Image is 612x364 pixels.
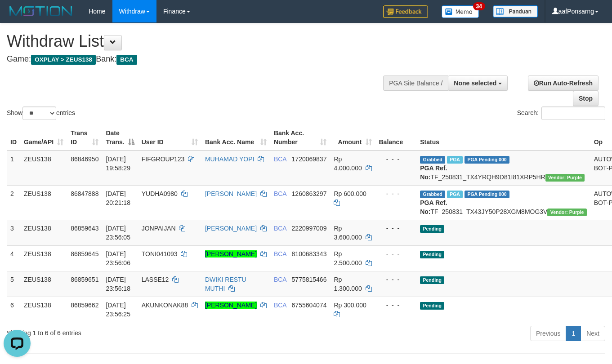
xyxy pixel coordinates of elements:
[71,225,98,232] span: 86859643
[20,297,67,322] td: ZEUS138
[205,276,246,292] a: DWIKI RESTU MUTHI
[106,225,130,241] span: [DATE] 23:56:05
[138,125,201,151] th: User ID: activate to sort column ascending
[454,80,496,87] span: None selected
[270,125,331,151] th: Bank Acc. Number: activate to sort column ascending
[71,190,98,197] span: 86847888
[205,250,257,257] a: [PERSON_NAME]
[106,302,130,318] span: [DATE] 23:56:25
[292,250,327,257] span: Copy 8100683343 to clipboard
[547,209,586,216] span: Vendor URL: https://trx4.1velocity.biz
[71,250,98,257] span: 86859645
[379,189,413,198] div: - - -
[566,326,581,341] a: 1
[205,190,257,197] a: [PERSON_NAME]
[379,301,413,310] div: - - -
[20,151,67,186] td: ZEUS138
[71,302,98,309] span: 86859662
[416,125,590,151] th: Status
[528,75,599,91] a: Run Auto-Refresh
[379,249,413,258] div: - - -
[448,75,508,91] button: None selected
[420,302,444,310] span: Pending
[465,191,509,198] span: PGA Pending
[416,185,590,220] td: TF_250831_TX43JY50P28XGM8MOG3V
[420,199,447,215] b: PGA Ref. No:
[274,190,286,197] span: BCA
[20,220,67,245] td: ZEUS138
[274,250,286,257] span: BCA
[7,220,20,245] td: 3
[7,4,75,18] img: MOTION_logo.png
[20,185,67,220] td: ZEUS138
[420,164,447,181] b: PGA Ref. No:
[420,276,444,284] span: Pending
[447,191,463,198] span: Marked by aafnoeunsreypich
[67,125,102,151] th: Trans ID: activate to sort column ascending
[205,155,254,163] a: MUHAMAD YOPI
[7,32,399,50] h1: Withdraw List
[7,107,75,120] label: Show entries
[334,190,366,197] span: Rp 600.000
[274,225,286,232] span: BCA
[106,250,130,266] span: [DATE] 23:56:06
[116,55,137,65] span: BCA
[383,5,428,18] img: Feedback.jpg
[581,326,605,341] a: Next
[379,155,413,164] div: - - -
[7,271,20,297] td: 5
[201,125,270,151] th: Bank Acc. Name: activate to sort column ascending
[7,325,248,337] div: Showing 1 to 6 of 6 entries
[7,125,20,151] th: ID
[334,225,362,241] span: Rp 3.600.000
[142,302,188,309] span: AKUNKONAK88
[420,251,444,258] span: Pending
[20,125,67,151] th: Game/API: activate to sort column ascending
[334,276,362,292] span: Rp 1.300.000
[205,302,257,309] a: [PERSON_NAME]
[7,55,399,64] h4: Game: Bank:
[420,225,444,233] span: Pending
[292,155,327,163] span: Copy 1720069837 to clipboard
[442,5,479,18] img: Button%20Memo.svg
[274,155,286,163] span: BCA
[106,155,130,172] span: [DATE] 19:58:29
[379,224,413,233] div: - - -
[142,155,185,163] span: FIFGROUP123
[493,5,538,18] img: panduan.png
[274,302,286,309] span: BCA
[383,75,448,91] div: PGA Site Balance /
[31,55,96,65] span: OXPLAY > ZEUS138
[292,302,327,309] span: Copy 6755604074 to clipboard
[71,155,98,163] span: 86846950
[4,4,31,31] button: Open LiveChat chat widget
[416,151,590,186] td: TF_250831_TX4YRQH9D81I81XRP5HR
[330,125,375,151] th: Amount: activate to sort column ascending
[530,326,566,341] a: Previous
[142,190,178,197] span: YUDHA0980
[7,297,20,322] td: 6
[541,107,605,120] input: Search:
[205,225,257,232] a: [PERSON_NAME]
[142,225,176,232] span: JONPAIJAN
[334,155,362,172] span: Rp 4.000.000
[22,107,56,120] select: Showentries
[71,276,98,283] span: 86859651
[473,2,485,10] span: 34
[7,185,20,220] td: 2
[420,191,445,198] span: Grabbed
[517,107,605,120] label: Search:
[465,156,509,164] span: PGA Pending
[447,156,463,164] span: Marked by aafnoeunsreypich
[292,225,327,232] span: Copy 2220997009 to clipboard
[545,174,585,182] span: Vendor URL: https://trx4.1velocity.biz
[379,275,413,284] div: - - -
[106,190,130,206] span: [DATE] 20:21:18
[334,302,366,309] span: Rp 300.000
[292,190,327,197] span: Copy 1260863297 to clipboard
[102,125,138,151] th: Date Trans.: activate to sort column descending
[142,250,178,257] span: TONI041093
[375,125,417,151] th: Balance
[106,276,130,292] span: [DATE] 23:56:18
[142,276,169,283] span: LASSE12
